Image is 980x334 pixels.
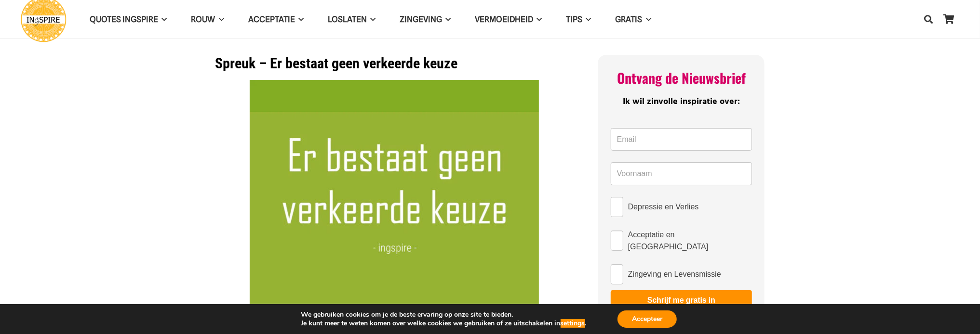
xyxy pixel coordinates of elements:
[295,7,304,31] span: Acceptatie Menu
[611,231,623,251] input: Acceptatie en [GEOGRAPHIC_DATA]
[628,229,752,253] span: Acceptatie en [GEOGRAPHIC_DATA]
[628,201,699,213] span: Depressie en Verlies
[611,128,752,151] input: Email
[388,7,463,32] a: ZingevingZingeving Menu
[533,7,542,31] span: VERMOEIDHEID Menu
[215,55,574,72] h1: Spreuk – Er bestaat geen verkeerde keuze
[919,7,939,31] a: Zoeken
[400,14,442,24] span: Zingeving
[628,268,721,280] span: Zingeving en Levensmissie
[316,7,388,32] a: LoslatenLoslaten Menu
[617,68,746,88] span: Ontvang de Nieuwsbrief
[623,95,740,109] span: Ik wil zinvolle inspiratie over:
[90,14,158,24] span: QUOTES INGSPIRE
[463,7,554,32] a: VERMOEIDHEIDVERMOEIDHEID Menu
[611,197,623,217] input: Depressie en Verlies
[328,14,367,24] span: Loslaten
[158,7,167,31] span: QUOTES INGSPIRE Menu
[561,319,585,328] button: settings
[191,14,215,24] span: ROUW
[475,14,533,24] span: VERMOEIDHEID
[611,290,752,310] button: Schrijf me gratis in
[236,7,316,32] a: AcceptatieAcceptatie Menu
[566,14,582,24] span: TIPS
[643,7,651,31] span: GRATIS Menu
[179,7,236,32] a: ROUWROUW Menu
[554,7,603,32] a: TIPSTIPS Menu
[611,162,752,185] input: Voornaam
[301,310,587,319] p: We gebruiken cookies om je de beste ervaring op onze site te bieden.
[215,7,224,31] span: ROUW Menu
[301,319,587,328] p: Je kunt meer te weten komen over welke cookies we gebruiken of ze uitschakelen in .
[582,7,591,31] span: TIPS Menu
[616,14,643,24] span: GRATIS
[78,7,179,32] a: QUOTES INGSPIREQUOTES INGSPIRE Menu
[367,7,376,31] span: Loslaten Menu
[442,7,451,31] span: Zingeving Menu
[604,7,663,32] a: GRATISGRATIS Menu
[248,14,295,24] span: Acceptatie
[611,264,623,284] input: Zingeving en Levensmissie
[618,310,677,328] button: Accepteer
